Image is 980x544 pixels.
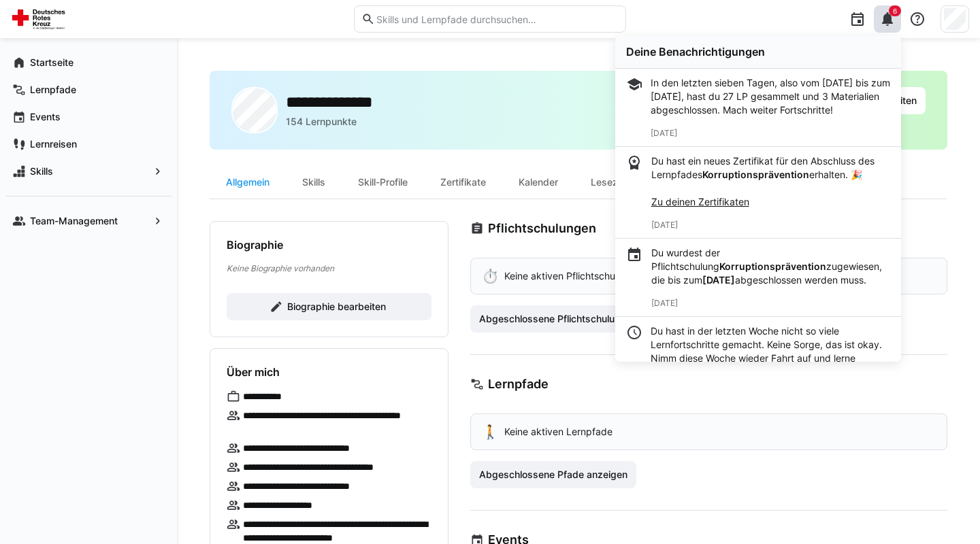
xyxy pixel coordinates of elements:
div: Zertifikate [424,166,502,199]
div: In den letzten sieben Tagen, also vom [DATE] bis zum [DATE], hast du 27 LP gesammelt und 3 Materi... [651,76,890,117]
button: Abgeschlossene Pfade anzeigen [470,461,636,488]
span: Abgeschlossene Pfade anzeigen [477,468,630,481]
p: Du hast ein neues Zertifikat für den Abschluss des Lernpfades erhalten. 🎉 [651,154,890,209]
span: [DATE] [651,298,678,308]
strong: Korruptionsprävention [702,169,809,180]
h4: Biographie [227,238,283,252]
p: Du wurdest der Pflichtschulung zugewiesen, die bis zum abgeschlossen werden muss. [651,246,890,287]
div: Skills [286,166,342,199]
div: Skill-Profile [342,166,424,199]
button: Biographie bearbeiten [227,293,431,320]
h3: Lernpfade [488,377,549,392]
div: Du hast in der letzten Woche nicht so viele Lernfortschritte gemacht. Keine Sorge, das ist okay. ... [651,324,890,379]
input: Skills und Lernpfade durchsuchen… [375,13,619,25]
p: Keine Biographie vorhanden [227,262,431,274]
p: Keine aktiven Pflichtschulungen [504,269,645,283]
div: Lesezeichen [574,166,664,199]
p: 154 Lernpunkte [286,115,357,129]
span: [DATE] [651,220,678,230]
div: Kalender [502,166,574,199]
div: ⏱️ [482,269,499,283]
button: Abgeschlossene Pflichtschulungen anzeigen [470,305,689,333]
p: Keine aktiven Lernpfade [504,425,612,439]
span: [DATE] [651,128,677,138]
h4: Über mich [227,365,280,379]
b: Korruptionsprävention [719,260,826,272]
span: 6 [893,7,897,15]
div: Allgemein [210,166,286,199]
span: Abgeschlossene Pflichtschulungen anzeigen [477,312,683,326]
a: Zu deinen Zertifikaten [651,196,749,207]
div: 🚶 [482,425,499,439]
h3: Pflichtschulungen [488,221,596,236]
span: Biographie bearbeiten [285,300,388,313]
b: [DATE] [702,274,735,286]
div: Deine Benachrichtigungen [626,45,890,58]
